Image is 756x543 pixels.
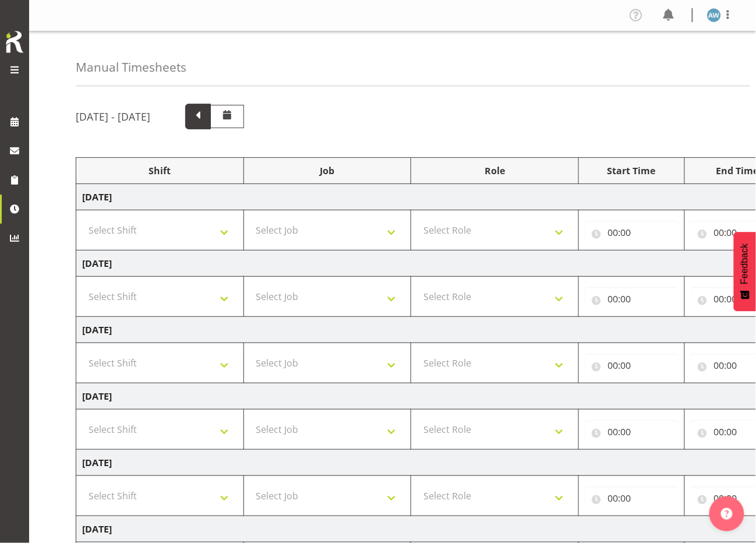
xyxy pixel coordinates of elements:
img: angela-ward1839.jpg [707,8,721,22]
div: Shift [82,164,238,178]
span: Feedback [740,244,750,284]
h4: Manual Timesheets [76,61,186,74]
input: Click to select... [585,420,679,443]
input: Click to select... [585,221,679,244]
div: Job [250,164,405,178]
img: help-xxl-2.png [721,508,733,520]
input: Click to select... [585,287,679,311]
div: Start Time [585,164,679,178]
input: Click to select... [585,354,679,377]
div: Role [417,164,573,178]
h5: [DATE] - [DATE] [76,110,150,123]
input: Click to select... [585,486,679,510]
img: Rosterit icon logo [3,29,26,55]
button: Feedback - Show survey [734,232,756,311]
